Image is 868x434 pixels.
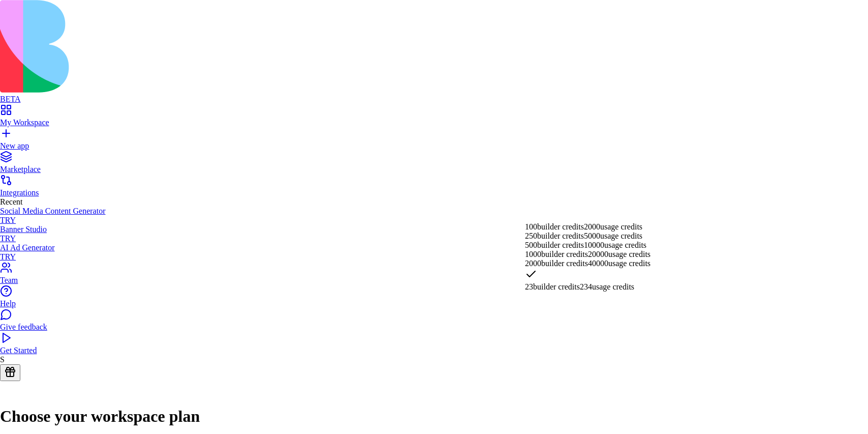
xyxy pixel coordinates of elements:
span: 5000 usage credits [584,232,642,240]
span: 2000 builder credits [525,259,588,268]
span: 1000 builder credits [525,250,588,258]
span: 234 usage credits [580,282,634,291]
span: 23 builder credits [525,282,580,291]
span: 10000 usage credits [584,241,646,249]
span: 40000 usage credits [588,259,650,268]
span: 250 builder credits [525,232,584,240]
span: 20000 usage credits [588,250,650,258]
span: 500 builder credits [525,241,584,249]
span: 2000 usage credits [584,222,642,231]
span: 100 builder credits [525,222,584,231]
